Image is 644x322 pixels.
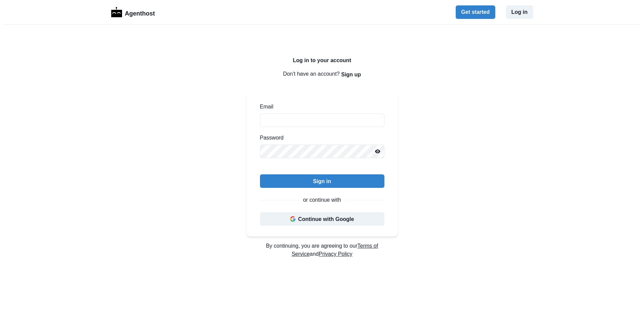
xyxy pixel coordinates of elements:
img: Logo [111,7,122,17]
button: Log in [506,5,533,19]
button: Sign up [341,68,361,81]
label: Password [260,134,380,142]
p: Agenthost [125,6,155,18]
a: LogoAgenthost [111,6,155,18]
button: Sign in [260,174,384,188]
button: Continue with Google [260,212,384,226]
button: Reveal password [371,145,384,158]
label: Email [260,103,380,111]
p: By continuing, you are agreeing to our and [246,242,398,258]
p: Don't have an account? [246,68,398,81]
h2: Log in to your account [246,57,398,64]
p: or continue with [303,196,341,204]
a: Privacy Policy [319,251,353,257]
button: Get started [456,5,495,19]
